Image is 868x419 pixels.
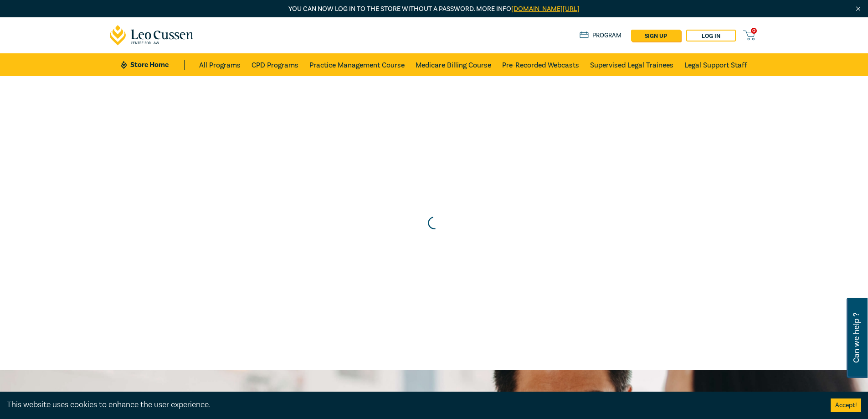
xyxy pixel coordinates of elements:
[631,30,681,41] a: sign up
[309,53,405,76] a: Practice Management Course
[854,5,862,13] img: Close
[684,53,747,76] a: Legal Support Staff
[831,398,861,412] button: Accept cookies
[416,53,491,76] a: Medicare Billing Course
[502,53,579,76] a: Pre-Recorded Webcasts
[110,4,759,14] p: You can now log in to the store without a password. More info
[7,399,817,411] div: This website uses cookies to enhance the user experience.
[751,28,757,34] span: 0
[686,30,736,41] a: Log in
[852,303,861,372] span: Can we help ?
[580,31,622,41] a: Program
[252,53,298,76] a: CPD Programs
[121,60,184,70] a: Store Home
[199,53,241,76] a: All Programs
[511,5,580,13] a: [DOMAIN_NAME][URL]
[590,53,673,76] a: Supervised Legal Trainees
